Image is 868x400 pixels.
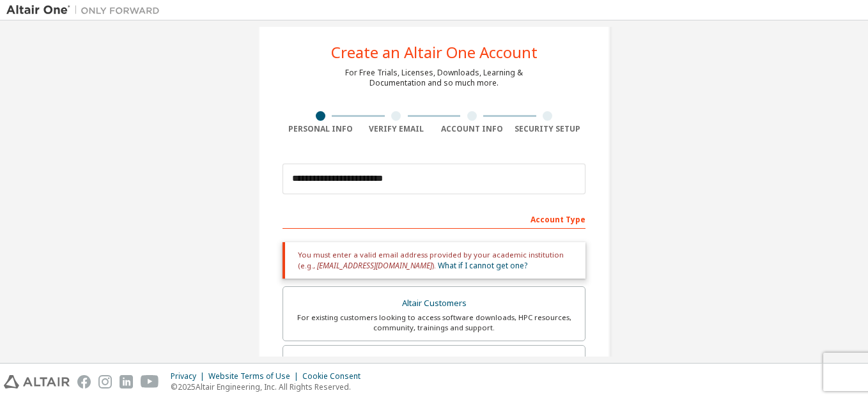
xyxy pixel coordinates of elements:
div: Create an Altair One Account [331,45,538,60]
img: instagram.svg [98,375,112,388]
div: Cookie Consent [302,371,368,381]
img: youtube.svg [141,375,159,388]
div: Account Info [434,124,510,134]
div: Security Setup [510,124,586,134]
img: facebook.svg [77,375,91,388]
span: [EMAIL_ADDRESS][DOMAIN_NAME] [317,260,432,271]
div: Students [291,353,577,371]
div: Account Type [283,208,585,229]
div: You must enter a valid email address provided by your academic institution (e.g., ). [283,242,585,279]
div: Verify Email [359,124,435,134]
div: Website Terms of Use [208,371,302,381]
img: altair_logo.svg [4,375,70,388]
img: linkedin.svg [120,375,133,388]
a: What if I cannot get one? [438,260,527,271]
div: For Free Trials, Licenses, Downloads, Learning & Documentation and so much more. [345,68,523,88]
p: © 2025 Altair Engineering, Inc. All Rights Reserved. [171,381,368,392]
div: Privacy [171,371,208,381]
img: Altair One [6,4,166,17]
div: For existing customers looking to access software downloads, HPC resources, community, trainings ... [291,312,577,333]
div: Altair Customers [291,295,577,312]
div: Personal Info [283,124,359,134]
